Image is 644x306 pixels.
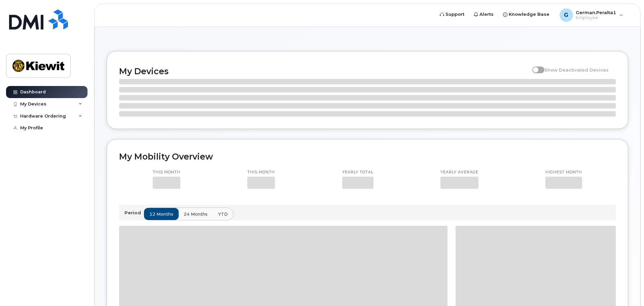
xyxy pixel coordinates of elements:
h2: My Mobility Overview [119,151,616,162]
p: Yearly total [342,170,373,175]
span: YTD [218,211,228,217]
input: Show Deactivated Devices [532,63,538,69]
p: Highest month [545,170,582,175]
h2: My Devices [119,66,529,76]
span: Show Deactivated Devices [544,67,609,73]
p: This month [153,170,180,175]
p: Period [124,210,144,216]
p: Yearly average [440,170,478,175]
p: This month [247,170,275,175]
span: 24 months [184,211,208,217]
